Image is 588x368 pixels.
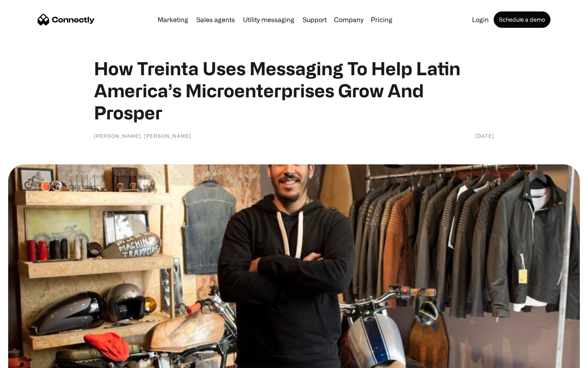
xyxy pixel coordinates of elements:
div: [PERSON_NAME], [PERSON_NAME] [94,132,191,140]
a: Sales agents [193,16,238,23]
a: Support [299,16,330,23]
a: Marketing [154,16,192,23]
ul: Language list [16,354,49,365]
a: Login [469,16,492,23]
a: Utility messaging [240,16,298,23]
aside: Language selected: English [8,354,49,365]
div: Company [334,14,363,25]
a: Pricing [367,16,396,23]
h1: How Treinta Uses Messaging To Help Latin America’s Microenterprises Grow And Prosper [94,57,494,123]
a: Schedule a demo [494,11,550,28]
div: [DATE] [475,132,494,140]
